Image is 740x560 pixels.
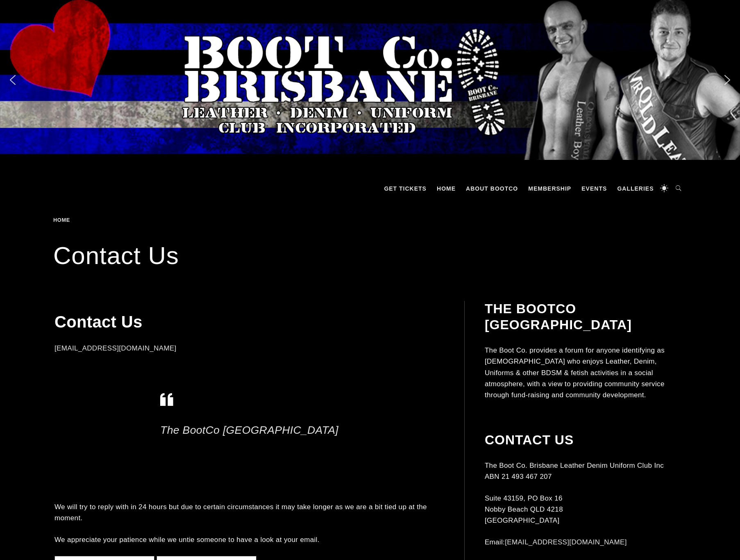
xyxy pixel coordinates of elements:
[380,176,431,201] a: GET TICKETS
[485,432,686,448] h2: Contact Us
[485,301,686,332] h2: The BootCo [GEOGRAPHIC_DATA]
[53,217,121,223] div: Breadcrumbs
[54,501,444,524] p: We will try to reply with in 24 hours but due to certain circumstances it may take longer as we a...
[53,217,73,223] a: Home
[485,460,686,482] p: The Boot Co. Brisbane Leather Denim Uniform Club Inc ABN 21 493 467 207
[485,493,686,526] p: Suite 43159, PO Box 16 Nobby Beach QLD 4218 [GEOGRAPHIC_DATA]
[613,176,658,201] a: Galleries
[160,424,338,436] a: The BootCo [GEOGRAPHIC_DATA]
[54,534,444,545] p: We appreciate your patience while we untie someone to have a look at your email.
[6,73,19,87] img: previous arrow
[577,176,611,201] a: Events
[54,312,444,332] h1: Contact Us
[485,345,686,401] p: The Boot Co. provides a forum for anyone identifying as [DEMOGRAPHIC_DATA] who enjoys Leather, De...
[524,176,575,201] a: Membership
[54,344,177,352] a: [EMAIL_ADDRESS][DOMAIN_NAME]
[433,176,460,201] a: Home
[505,538,627,546] a: [EMAIL_ADDRESS][DOMAIN_NAME]
[462,176,522,201] a: About BootCo
[53,239,687,272] h1: Contact Us
[485,537,686,548] p: Email:
[721,73,734,87] img: next arrow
